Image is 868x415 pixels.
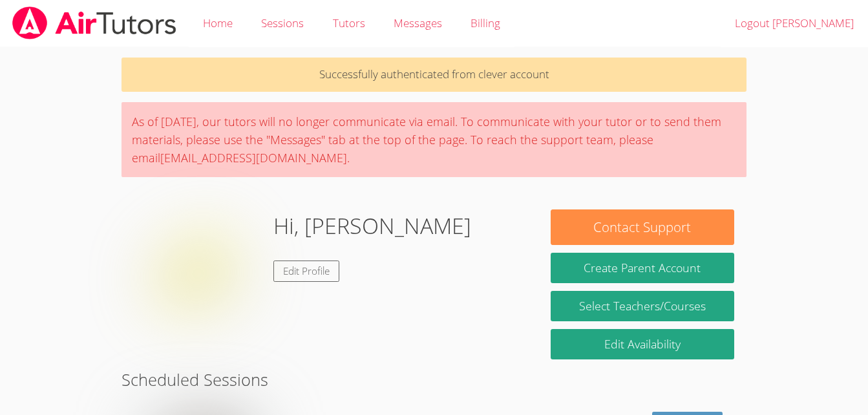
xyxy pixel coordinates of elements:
img: airtutors_banner-c4298cdbf04f3fff15de1276eac7730deb9818008684d7c2e4769d2f7ddbe033.png [11,6,178,39]
a: Edit Availability [551,329,734,359]
a: Edit Profile [273,261,339,282]
img: default.png [134,209,263,339]
button: Contact Support [551,209,734,245]
a: Select Teachers/Courses [551,291,734,321]
span: Messages [394,16,442,30]
button: Create Parent Account [551,253,734,283]
h2: Scheduled Sessions [122,367,746,392]
div: As of [DATE], our tutors will no longer communicate via email. To communicate with your tutor or ... [122,102,746,177]
h1: Hi, [PERSON_NAME] [273,209,471,242]
p: Successfully authenticated from clever account [122,58,746,92]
